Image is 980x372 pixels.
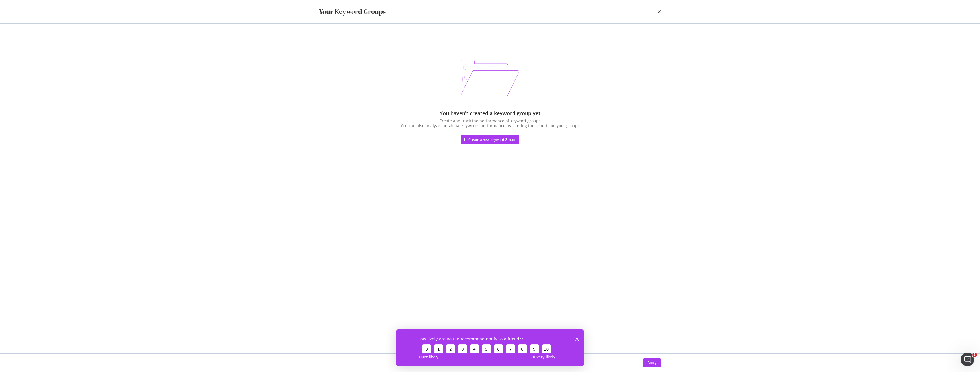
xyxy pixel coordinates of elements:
[961,353,974,366] iframe: Intercom live chat
[440,110,540,116] div: You haven't created a keyword group yet
[396,329,584,366] iframe: Survey from Botify
[461,60,520,96] img: BLvG-C8o.png
[658,7,661,17] div: times
[319,7,386,17] div: Your Keyword Groups
[439,119,541,123] div: Create and track the performance of keyword groups
[643,358,661,367] button: Apply
[972,353,977,357] span: 1
[648,360,656,365] div: Apply
[468,137,515,142] div: Create a new Keyword Group
[390,123,590,128] div: You can also analyze individual keywords performance by filtering the reports on your groups
[461,135,519,144] button: Create a new Keyword Group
